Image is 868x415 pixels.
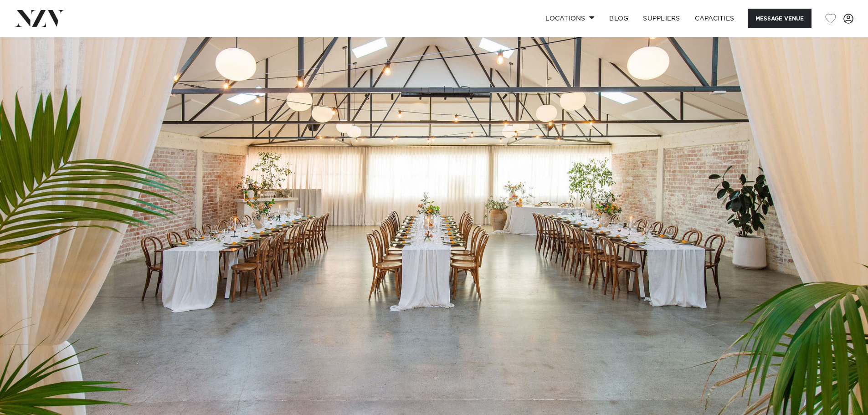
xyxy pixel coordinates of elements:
a: Locations [538,9,602,28]
a: BLOG [602,9,636,28]
button: Message Venue [748,9,812,28]
a: SUPPLIERS [636,9,687,28]
img: nzv-logo.png [15,10,64,26]
a: Capacities [688,9,742,28]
